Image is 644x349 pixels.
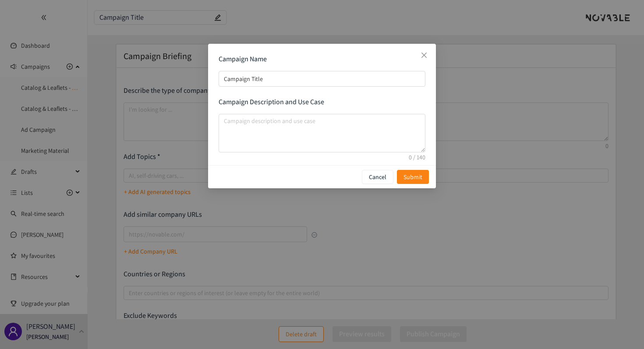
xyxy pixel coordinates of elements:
input: campaign name [219,71,425,87]
p: Campaign Name [219,54,425,64]
button: Submit [397,170,429,184]
iframe: Chat Widget [600,307,644,349]
button: Close [412,44,436,67]
p: Cancel [369,172,386,182]
p: Campaign Description and Use Case [219,97,425,107]
span: Submit [403,172,422,182]
span: close [421,52,428,59]
button: Cancel [362,170,393,184]
textarea: campaign description and use case [219,114,425,152]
